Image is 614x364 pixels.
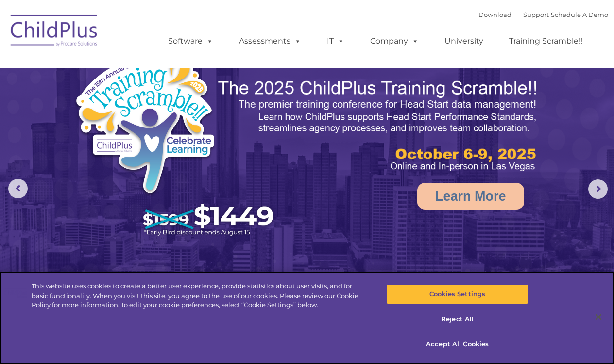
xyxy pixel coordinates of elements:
[478,11,608,18] font: |
[360,32,428,51] a: Company
[6,8,103,56] img: ChildPlus by Procare Solutions
[387,309,528,330] button: Reject All
[435,32,493,51] a: University
[499,32,592,51] a: Training Scramble!!
[229,32,311,51] a: Assessments
[417,183,524,210] a: Learn More
[588,306,609,328] button: Close
[317,32,354,51] a: IT
[158,32,223,51] a: Software
[32,282,368,310] div: This website uses cookies to create a better user experience, provide statistics about user visit...
[478,11,512,18] a: Download
[387,334,528,354] button: Accept All Cookies
[387,284,528,304] button: Cookies Settings
[551,11,608,18] a: Schedule A Demo
[523,11,549,18] a: Support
